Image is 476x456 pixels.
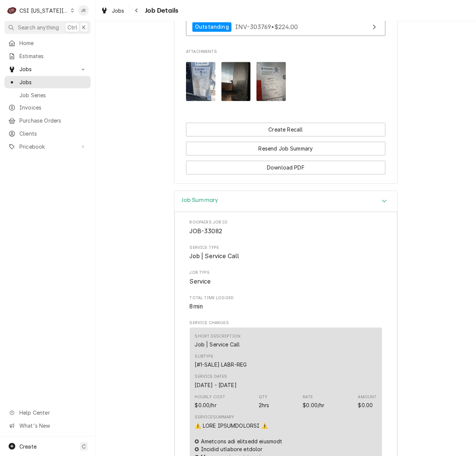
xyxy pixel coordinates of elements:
[195,374,237,389] div: Service Dates
[4,140,91,153] a: Go to Pricebook
[4,101,91,114] a: Invoices
[190,219,382,225] span: Roopairs Job ID
[82,23,86,31] span: K
[19,117,87,124] span: Purchase Orders
[195,361,247,368] div: Subtype
[259,394,269,409] div: Quantity
[4,76,91,88] a: Jobs
[195,341,240,348] div: Short Description
[19,91,87,99] span: Job Series
[303,394,324,409] div: Price
[7,5,17,16] div: C
[186,161,385,174] button: Download PDF
[186,56,385,107] span: Attachments
[190,227,382,236] span: Roopairs Job ID
[4,37,91,49] a: Home
[67,23,77,31] span: Ctrl
[4,21,91,34] button: Search anythingCtrlK
[259,394,269,400] div: Qty.
[190,270,382,276] span: Job Type
[19,65,76,73] span: Jobs
[174,191,397,212] div: Accordion Header
[4,419,91,432] a: Go to What's New
[186,18,385,36] a: View Invoice
[186,142,385,155] button: Resend Job Summary
[186,62,215,101] img: ILSoUOgFSKtaFE8MNQXl
[190,277,382,286] span: Job Type
[195,354,247,368] div: Subtype
[195,354,214,360] div: Subtype
[174,191,397,212] button: Accordion Details Expand Trigger
[19,130,87,137] span: Clients
[256,62,286,101] img: FQHOm9PdSOC3xkhh6uzv
[78,5,89,16] div: Jessica Rentfro's Avatar
[192,22,231,32] div: Outstanding
[19,7,69,15] div: CSI [US_STATE][GEOGRAPHIC_DATA]
[186,136,385,155] div: Button Group Row
[235,23,298,30] span: INV-303769 • $224.00
[131,4,143,16] button: Navigate back
[4,406,91,419] a: Go to Help Center
[358,394,377,400] div: Amount
[4,63,91,75] a: Go to Jobs
[186,49,385,107] div: Attachments
[190,303,203,310] span: 8min
[19,443,37,450] span: Create
[7,5,17,16] div: CSI Kansas City's Avatar
[19,78,87,86] span: Jobs
[4,127,91,140] a: Clients
[143,6,179,16] span: Job Details
[190,253,239,260] span: Job | Service Call
[186,123,385,136] div: Button Group Row
[190,252,382,261] span: Service Type
[190,302,382,311] span: Total Time Logged
[19,422,86,430] span: What's New
[19,143,76,151] span: Pricebook
[82,443,86,450] span: C
[358,401,373,409] div: Amount
[4,114,91,127] a: Purchase Orders
[18,23,59,31] span: Search anything
[259,401,269,409] div: Quantity
[195,394,226,409] div: Cost
[190,228,222,235] span: JOB-33082
[195,414,234,420] div: Service Summary
[195,394,226,400] div: Hourly Cost
[186,123,385,136] button: Create Recall
[78,5,89,16] div: JR
[190,245,382,251] span: Service Type
[190,270,382,286] div: Job Type
[4,89,91,101] a: Job Series
[190,278,211,285] span: Service
[190,295,382,311] div: Total Time Logged
[195,333,241,339] div: Short Description
[186,123,385,174] div: Button Group
[98,4,127,17] a: Jobs
[190,219,382,235] div: Roopairs Job ID
[4,50,91,62] a: Estimates
[182,197,218,204] h3: Job Summary
[112,7,124,15] span: Jobs
[19,52,87,60] span: Estimates
[190,320,382,326] span: Service Charges
[186,7,385,39] div: Invoices
[303,394,313,400] div: Rate
[358,394,377,409] div: Amount
[303,401,324,409] div: Price
[19,104,87,111] span: Invoices
[221,62,251,101] img: xQxBgHyuRG2YJYNpgsVV
[186,155,385,174] div: Button Group Row
[19,409,86,417] span: Help Center
[186,49,385,55] span: Attachments
[19,39,87,47] span: Home
[190,295,382,301] span: Total Time Logged
[195,401,217,409] div: Cost
[190,245,382,261] div: Service Type
[195,333,241,348] div: Short Description
[195,374,227,380] div: Service Dates
[195,381,237,389] div: Service Dates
